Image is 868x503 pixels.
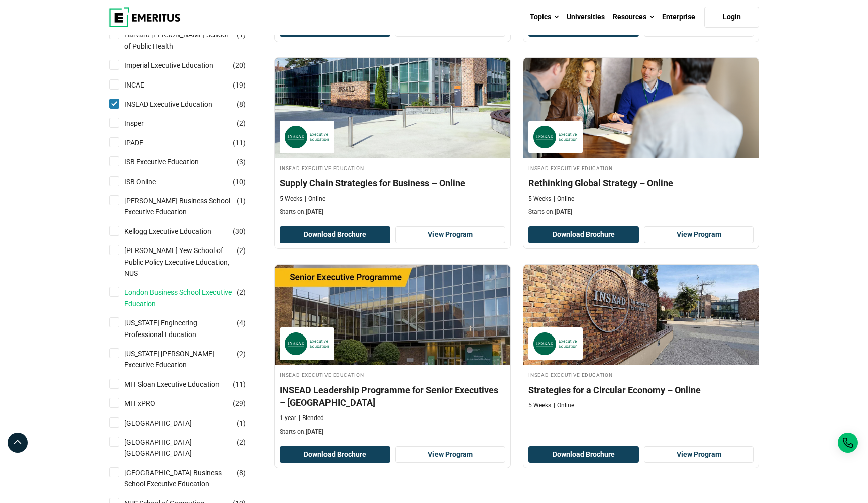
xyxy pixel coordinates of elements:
[280,428,505,436] p: Starts on:
[124,348,252,371] a: [US_STATE] [PERSON_NAME] Executive Education
[237,245,246,256] span: ( )
[528,195,551,203] p: 5 Weeks
[237,348,246,359] span: ( )
[124,417,212,429] a: [GEOGRAPHIC_DATA]
[644,446,754,463] a: View Program
[239,119,243,127] span: 2
[280,446,390,463] button: Download Brochure
[124,317,252,340] a: [US_STATE] Engineering Professional Education
[305,195,325,203] p: Online
[237,417,246,429] span: ( )
[239,350,243,358] span: 2
[275,265,510,441] a: Leadership Course by INSEAD Executive Education - August 1, 2026 INSEAD Executive Education INSEA...
[275,58,510,222] a: Business Management Course by INSEAD Executive Education - January 21, 2026 INSEAD Executive Educ...
[233,226,246,237] span: ( )
[554,195,574,203] p: Online
[306,208,323,215] span: [DATE]
[237,195,246,206] span: ( )
[235,399,243,407] span: 29
[233,137,246,148] span: ( )
[124,156,219,167] a: ISB Executive Education
[533,332,578,355] img: INSEAD Executive Education
[280,195,302,203] p: 5 Weeks
[124,60,234,71] a: Imperial Executive Education
[280,226,390,243] button: Download Brochure
[528,401,551,410] p: 5 Weeks
[124,79,164,91] a: INCAE
[124,287,252,309] a: London Business School Executive Education
[280,163,505,172] h4: INSEAD Executive Education
[124,99,233,110] a: INSEAD Executive Education
[235,178,243,186] span: 10
[280,370,505,379] h4: INSEAD Executive Education
[528,370,754,379] h4: INSEAD Executive Education
[528,163,754,172] h4: INSEAD Executive Education
[523,265,759,415] a: Leadership Course by INSEAD Executive Education - INSEAD Executive Education INSEAD Executive Edu...
[237,287,246,298] span: ( )
[233,176,246,187] span: ( )
[285,126,329,148] img: INSEAD Executive Education
[280,177,505,189] h4: Supply Chain Strategies for Business – Online
[124,379,240,390] a: MIT Sloan Executive Education
[124,437,252,459] a: [GEOGRAPHIC_DATA] [GEOGRAPHIC_DATA]
[124,467,252,490] a: [GEOGRAPHIC_DATA] Business School Executive Education
[239,100,243,108] span: 8
[124,29,252,52] a: Harvard [PERSON_NAME] School of Public Health
[395,226,506,243] a: View Program
[239,288,243,296] span: 2
[275,265,510,365] img: INSEAD Leadership Programme for Senior Executives – India | Online Leadership Course
[233,398,246,409] span: ( )
[237,118,246,129] span: ( )
[235,139,243,147] span: 11
[523,265,759,365] img: Strategies for a Circular Economy – Online | Online Leadership Course
[528,446,639,463] button: Download Brochure
[124,176,176,187] a: ISB Online
[237,437,246,448] span: ( )
[275,58,510,158] img: Supply Chain Strategies for Business – Online | Online Business Management Course
[306,428,323,435] span: [DATE]
[237,156,246,167] span: ( )
[395,446,506,463] a: View Program
[523,58,759,158] img: Rethinking Global Strategy – Online | Online Business Management Course
[280,208,505,216] p: Starts on:
[235,227,243,235] span: 30
[528,226,639,243] button: Download Brochure
[233,79,246,91] span: ( )
[239,438,243,446] span: 2
[239,419,243,427] span: 1
[237,99,246,110] span: ( )
[239,197,243,205] span: 1
[235,61,243,69] span: 20
[280,384,505,409] h4: INSEAD Leadership Programme for Senior Executives – [GEOGRAPHIC_DATA]
[124,245,252,279] a: [PERSON_NAME] Yew School of Public Policy Executive Education, NUS
[285,332,329,355] img: INSEAD Executive Education
[644,226,754,243] a: View Program
[124,137,163,148] a: IPADE
[280,414,296,423] p: 1 year
[235,81,243,89] span: 19
[235,380,243,388] span: 11
[239,158,243,166] span: 3
[239,469,243,477] span: 8
[555,208,572,215] span: [DATE]
[528,208,754,216] p: Starts on:
[237,317,246,328] span: ( )
[523,58,759,222] a: Business Management Course by INSEAD Executive Education - February 3, 2026 INSEAD Executive Educ...
[299,414,324,423] p: Blended
[233,379,246,390] span: ( )
[124,118,164,129] a: Insper
[239,319,243,327] span: 4
[704,7,759,28] a: Login
[528,384,754,396] h4: Strategies for a Circular Economy – Online
[124,398,175,409] a: MIT xPRO
[528,177,754,189] h4: Rethinking Global Strategy – Online
[554,401,574,410] p: Online
[124,226,232,237] a: Kellogg Executive Education
[233,60,246,71] span: ( )
[237,467,246,478] span: ( )
[533,126,578,148] img: INSEAD Executive Education
[124,195,252,218] a: [PERSON_NAME] Business School Executive Education
[239,246,243,255] span: 2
